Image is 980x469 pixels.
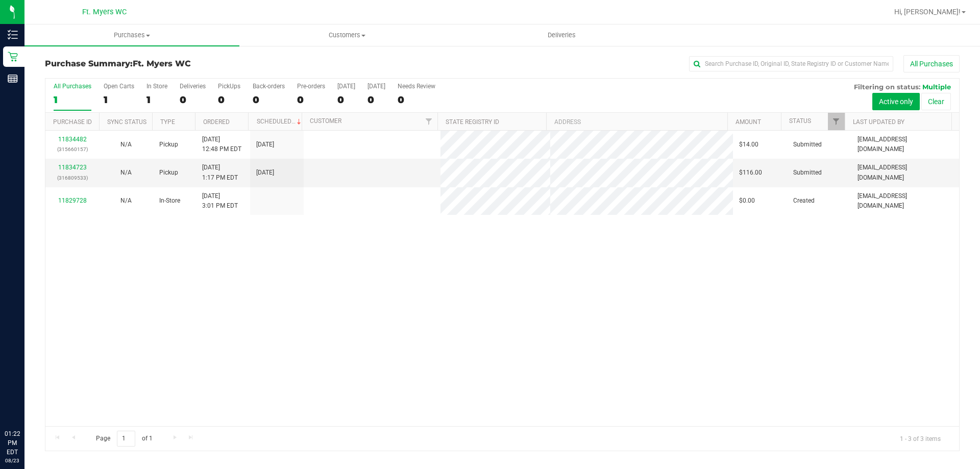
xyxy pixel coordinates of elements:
span: In-Store [159,196,180,206]
a: 11834723 [58,164,87,171]
div: Open Carts [104,83,134,90]
inline-svg: Reports [8,73,18,84]
input: Search Purchase ID, Original ID, State Registry ID or Customer Name... [689,56,893,71]
div: 0 [218,94,240,106]
span: [DATE] [256,140,274,150]
button: N/A [120,196,132,206]
span: Purchases [24,31,239,40]
p: (315660157) [52,144,93,154]
span: Submitted [793,140,822,150]
a: Deliveries [454,24,669,46]
div: 0 [180,94,206,106]
span: $116.00 [739,168,762,178]
span: Page of 1 [87,431,161,447]
th: Address [546,113,727,131]
span: Hi, [PERSON_NAME]! [894,8,961,16]
span: [EMAIL_ADDRESS][DOMAIN_NAME] [857,163,953,182]
a: Filter [828,113,845,130]
span: Submitted [793,168,822,178]
span: 1 - 3 of 3 items [892,431,949,446]
a: Filter [421,113,437,130]
a: Ordered [203,118,230,126]
span: Ft. Myers WC [82,8,127,16]
div: 0 [398,94,435,106]
inline-svg: Retail [8,52,18,62]
a: Customer [310,117,341,125]
a: State Registry ID [446,118,499,126]
div: 0 [297,94,325,106]
span: [DATE] [256,168,274,178]
span: Multiple [922,83,951,91]
span: Customers [240,31,454,40]
div: Deliveries [180,83,206,90]
span: $0.00 [739,196,755,206]
div: Back-orders [253,83,285,90]
span: [EMAIL_ADDRESS][DOMAIN_NAME] [857,191,953,211]
span: Pickup [159,168,178,178]
span: [DATE] 3:01 PM EDT [202,191,238,211]
a: Sync Status [107,118,146,126]
a: 11829728 [58,197,87,204]
div: Needs Review [398,83,435,90]
a: Last Updated By [853,118,904,126]
span: [DATE] 12:48 PM EDT [202,135,241,154]
div: 0 [253,94,285,106]
span: Ft. Myers WC [133,59,191,68]
span: Filtering on status: [854,83,920,91]
span: Not Applicable [120,169,132,176]
span: Created [793,196,815,206]
a: Scheduled [257,118,303,125]
div: [DATE] [367,83,385,90]
h3: Purchase Summary: [45,59,350,68]
span: [EMAIL_ADDRESS][DOMAIN_NAME] [857,135,953,154]
button: N/A [120,168,132,178]
a: Type [160,118,175,126]
iframe: Resource center [10,387,41,418]
span: Not Applicable [120,141,132,148]
p: (316809533) [52,173,93,183]
span: Pickup [159,140,178,150]
div: 1 [104,94,134,106]
button: Clear [921,93,951,110]
div: 1 [54,94,91,106]
inline-svg: Inventory [8,30,18,40]
input: 1 [117,431,135,447]
a: 11834482 [58,136,87,143]
span: Not Applicable [120,197,132,204]
a: Purchase ID [53,118,92,126]
div: All Purchases [54,83,91,90]
p: 01:22 PM EDT [5,429,20,457]
div: 0 [337,94,355,106]
p: 08/23 [5,457,20,464]
div: PickUps [218,83,240,90]
div: 0 [367,94,385,106]
a: Amount [736,118,761,126]
button: Active only [872,93,920,110]
a: Status [789,117,811,125]
span: [DATE] 1:17 PM EDT [202,163,238,182]
button: All Purchases [903,55,960,72]
span: $14.00 [739,140,758,150]
div: [DATE] [337,83,355,90]
span: Deliveries [534,31,590,40]
div: In Store [146,83,167,90]
button: N/A [120,140,132,150]
a: Customers [239,24,454,46]
div: 1 [146,94,167,106]
div: Pre-orders [297,83,325,90]
a: Purchases [24,24,239,46]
